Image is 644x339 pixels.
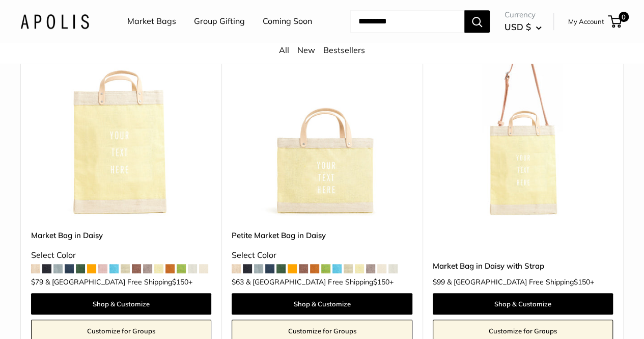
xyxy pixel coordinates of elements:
a: My Account [568,15,604,28]
a: Market Bag in Daisy with Strapdescription_The Original Market Bag in Daisy [433,39,613,219]
span: $63 [232,277,244,286]
img: Market Bag in Daisy with Strap [433,39,613,219]
a: Market Bag in Daisydescription_The Original Market Bag in Daisy [31,39,211,219]
span: & [GEOGRAPHIC_DATA] Free Shipping + [246,278,393,285]
div: Select Color [31,248,211,263]
span: $150 [373,277,389,286]
span: $79 [31,277,43,286]
a: Petite Market Bag in Daisy [232,229,412,241]
a: Shop & Customize [232,293,412,315]
span: Currency [505,8,542,22]
a: Coming Soon [263,14,312,29]
a: All [279,45,289,55]
img: Petite Market Bag in Daisy [232,39,412,219]
a: 0 [609,15,622,28]
img: Apolis [20,14,89,29]
a: Group Gifting [194,14,245,29]
button: USD $ [505,19,542,35]
div: Select Color [232,248,412,263]
a: Shop & Customize [31,293,211,315]
a: Market Bag in Daisy [31,229,211,241]
a: Market Bag in Daisy with Strap [433,260,613,272]
a: Market Bags [127,14,176,29]
iframe: Sign Up via Text for Offers [8,300,109,331]
span: USD $ [505,21,531,32]
a: New [297,45,315,55]
span: & [GEOGRAPHIC_DATA] Free Shipping + [45,278,192,285]
input: Search... [350,10,464,33]
span: $150 [574,277,590,286]
button: Search [464,10,490,33]
a: Petite Market Bag in DaisyPetite Market Bag in Daisy [232,39,412,219]
a: Shop & Customize [433,293,613,315]
span: $150 [172,277,188,286]
span: $99 [433,277,445,286]
a: Bestsellers [323,45,365,55]
span: & [GEOGRAPHIC_DATA] Free Shipping + [447,278,594,285]
img: Market Bag in Daisy [31,39,211,219]
span: 0 [619,12,629,22]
